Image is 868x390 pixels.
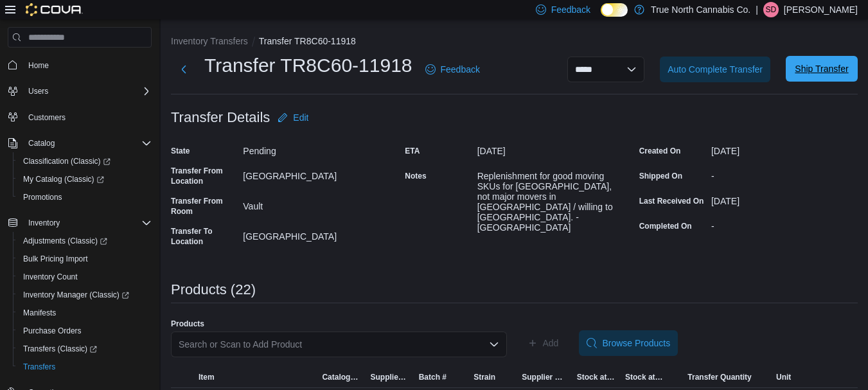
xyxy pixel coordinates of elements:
[171,196,238,217] label: Transfer From Room
[13,250,157,268] button: Bulk Pricing Import
[18,305,152,321] span: Manifests
[419,372,447,382] span: Batch #
[23,84,152,99] span: Users
[293,111,308,124] span: Edit
[13,322,157,340] button: Purchase Orders
[620,367,668,387] button: Stock at Destination
[259,36,356,46] button: Transfer TR8C60-11918
[784,2,858,17] p: [PERSON_NAME]
[18,251,152,267] span: Bulk Pricing Import
[771,367,819,387] button: Unit
[26,3,83,16] img: Cova
[243,226,389,242] div: [GEOGRAPHIC_DATA]
[18,251,93,267] a: Bulk Pricing Import
[171,36,248,46] button: Inventory Transfers
[572,367,620,387] button: Stock at Source
[23,290,129,300] span: Inventory Manager (Classic)
[13,286,157,304] a: Inventory Manager (Classic)
[23,308,56,318] span: Manifests
[366,367,414,387] button: Supplier SKU
[23,156,111,166] span: Classification (Classic)
[668,63,763,76] span: Auto Complete Transfer
[18,323,152,339] span: Purchase Orders
[489,339,499,350] button: Open list of options
[18,233,152,249] span: Adjustments (Classic)
[468,367,517,387] button: Strain
[477,166,624,233] div: Replenishment for good moving SKUs for [GEOGRAPHIC_DATA], not major movers in [GEOGRAPHIC_DATA] /...
[18,323,87,339] a: Purchase Orders
[18,359,152,375] span: Transfers
[243,196,389,211] div: Vault
[23,272,78,282] span: Inventory Count
[18,305,61,321] a: Manifests
[18,287,152,303] span: Inventory Manager (Classic)
[579,330,678,356] button: Browse Products
[18,269,83,285] a: Inventory Count
[193,367,317,387] button: Item
[272,105,314,130] button: Edit
[13,152,157,170] a: Classification (Classic)
[18,190,152,205] span: Promotions
[171,146,190,156] label: State
[763,2,779,17] div: Sully Devine
[23,136,152,151] span: Catalog
[13,340,157,358] a: Transfers (Classic)
[23,215,65,231] button: Inventory
[13,170,157,188] a: My Catalog (Classic)
[371,372,409,382] span: Supplier SKU
[13,304,157,322] button: Manifests
[441,63,480,76] span: Feedback
[18,341,102,357] a: Transfers (Classic)
[18,154,116,169] a: Classification (Classic)
[18,269,152,285] span: Inventory Count
[601,3,628,17] input: Dark Mode
[3,214,157,232] button: Inventory
[601,17,601,17] span: Dark Mode
[543,337,559,350] span: Add
[639,221,692,231] label: Completed On
[474,372,495,382] span: Strain
[23,192,62,202] span: Promotions
[405,171,426,181] label: Notes
[602,337,670,350] span: Browse Products
[795,62,848,75] span: Ship Transfer
[687,372,751,382] span: Transfer Quantity
[3,82,157,100] button: Users
[171,57,197,82] button: Next
[711,216,858,231] div: -
[711,166,858,181] div: -
[171,110,270,125] h3: Transfer Details
[28,60,49,71] span: Home
[639,196,704,206] label: Last Received On
[243,141,389,156] div: Pending
[171,166,238,186] label: Transfer From Location
[13,188,157,206] button: Promotions
[625,372,663,382] span: Stock at Destination
[776,372,791,382] span: Unit
[639,171,682,181] label: Shipped On
[243,166,389,181] div: [GEOGRAPHIC_DATA]
[18,287,134,303] a: Inventory Manager (Classic)
[711,191,858,206] div: [DATE]
[23,136,60,151] button: Catalog
[23,362,55,372] span: Transfers
[3,55,157,74] button: Home
[171,319,204,329] label: Products
[756,2,758,17] p: |
[23,110,71,125] a: Customers
[3,134,157,152] button: Catalog
[23,58,54,73] a: Home
[171,282,256,297] h3: Products (22)
[28,138,55,148] span: Catalog
[711,141,858,156] div: [DATE]
[23,326,82,336] span: Purchase Orders
[322,372,360,382] span: Catalog SKU
[668,367,771,387] button: Transfer Quantity
[3,108,157,127] button: Customers
[23,109,152,125] span: Customers
[28,218,60,228] span: Inventory
[23,236,107,246] span: Adjustments (Classic)
[18,190,67,205] a: Promotions
[13,358,157,376] button: Transfers
[405,146,420,156] label: ETA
